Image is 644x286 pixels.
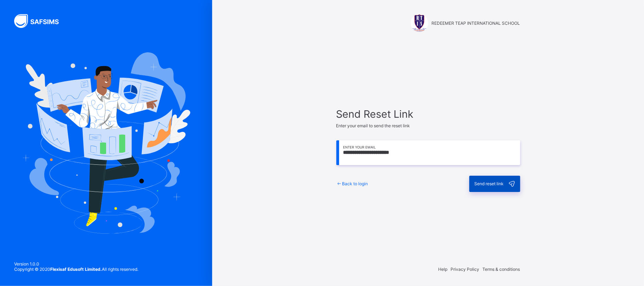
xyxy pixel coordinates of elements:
[483,267,520,272] span: Terms & conditions
[22,52,190,233] img: Hero Image
[439,267,448,272] span: Help
[336,181,368,186] a: Back to login
[432,21,520,26] span: REDEEMER TEAP INTERNATIONAL SCHOOL
[50,267,102,272] strong: Flexisaf Edusoft Limited.
[14,267,138,272] span: Copyright © 2020 All rights reserved.
[475,181,504,186] span: Send reset link
[336,108,520,120] span: Send Reset Link
[14,261,138,267] span: Version 1.0.0
[411,14,428,32] img: REDEEMER TEAP INTERNATIONAL SCHOOL
[342,181,368,186] span: Back to login
[14,14,67,28] img: SAFSIMS Logo
[451,267,480,272] span: Privacy Policy
[336,123,410,128] span: Enter your email to send the reset link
